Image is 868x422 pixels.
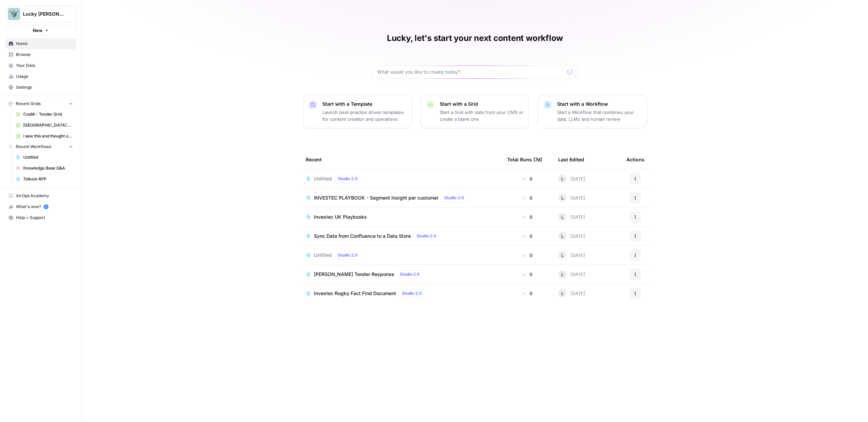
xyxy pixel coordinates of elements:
div: 0 [507,290,547,297]
a: Telkom RFP [13,174,76,185]
span: Studio 2.0 [417,233,436,239]
span: Untitled [314,175,332,182]
span: L [561,233,564,239]
p: Start a Workflow that combines your data, LLMs and human review [557,109,641,122]
span: Studio 2.0 [444,195,464,201]
div: Recent [306,150,496,169]
a: CnaM - Tender Grid [13,109,76,120]
a: Investec Rugby Fact Find DocumentStudio 2.0 [306,289,496,297]
span: L [561,271,564,278]
span: L [561,175,564,182]
button: What's new? 5 [5,201,76,212]
div: Actions [626,150,645,169]
a: Usage [5,71,76,82]
span: [GEOGRAPHIC_DATA] Tender - Stories [23,122,73,128]
a: Sync Data from Confluence to a Data StoreStudio 2.0 [306,232,496,240]
div: 0 [507,194,547,201]
div: 0 [507,175,547,182]
button: Start with a WorkflowStart a Workflow that combines your data, LLMs and human review [538,95,647,128]
a: UntitledStudio 2.0 [306,251,496,259]
div: What's new? [6,202,76,212]
a: [GEOGRAPHIC_DATA] Tender - Stories [13,120,76,131]
a: Home [5,38,76,49]
h1: Lucky, let's start your next content workflow [387,33,563,44]
p: Start with a Template [322,101,406,107]
div: [DATE] [558,213,585,221]
span: L [561,194,564,201]
input: What would you like to create today? [377,69,565,75]
span: CnaM - Tender Grid [23,111,73,117]
span: Help + Support [16,215,73,221]
span: Investec UK Playbooks [314,214,367,220]
span: Sync Data from Confluence to a Data Store [314,233,411,239]
span: L [561,252,564,259]
span: AirOps Academy [16,193,73,199]
div: 0 [507,271,547,278]
span: L [561,290,564,297]
span: Lucky [PERSON_NAME] [23,11,64,17]
div: Total Runs (7d) [507,150,542,169]
div: [DATE] [558,270,585,278]
button: Recent Workflows [5,142,76,152]
span: Settings [16,84,73,90]
div: [DATE] [558,289,585,297]
span: Investec Rugby Fact Find Document [314,290,396,297]
div: 0 [507,233,547,239]
p: Start with a Workflow [557,101,641,107]
p: Start with a Grid [440,101,524,107]
span: INVESTEC PLAYBOOK - Segment Insight per customer [314,194,438,201]
a: [PERSON_NAME] Tender ResponseStudio 2.0 [306,270,496,278]
span: Studio 2.0 [338,252,358,258]
span: Recent Workflows [16,144,51,150]
p: Start a Grid with data from your CMS or create a blank one [440,109,524,122]
span: L [561,214,564,220]
text: 5 [45,205,47,208]
button: Help + Support [5,212,76,223]
div: 0 [507,214,547,220]
span: Telkom RFP [23,176,73,182]
a: Investec UK Playbooks [306,214,496,220]
div: [DATE] [558,232,585,240]
a: INVESTEC PLAYBOOK - Segment Insight per customerStudio 2.0 [306,194,496,202]
a: Untitled [13,152,76,163]
div: 0 [507,252,547,259]
a: Browse [5,49,76,60]
span: Studio 2.0 [402,290,422,296]
button: Recent Grids [5,99,76,109]
div: [DATE] [558,175,585,183]
button: New [5,25,76,35]
span: Knowledge Base Q&A [23,165,73,171]
span: Usage [16,73,73,79]
span: [PERSON_NAME] Tender Response [314,271,394,278]
p: Launch best-practice driven templates for content creation and operations [322,109,406,122]
span: Untitled [314,252,332,259]
img: Lucky Beard Logo [8,8,20,20]
a: 5 [44,204,48,209]
span: Studio 2.0 [338,176,358,182]
button: Start with a GridStart a Grid with data from your CMS or create a blank one [420,95,530,128]
a: UntitledStudio 2.0 [306,175,496,183]
a: Settings [5,82,76,93]
div: [DATE] [558,251,585,259]
a: AirOps Academy [5,190,76,201]
a: I saw this and thought of you - Generator Grid [13,131,76,142]
span: New [33,27,43,34]
span: Your Data [16,62,73,69]
a: Your Data [5,60,76,71]
span: Untitled [23,154,73,160]
span: Home [16,41,73,47]
span: I saw this and thought of you - Generator Grid [23,133,73,139]
a: Knowledge Base Q&A [13,163,76,174]
div: Last Edited [558,150,584,169]
div: [DATE] [558,194,585,202]
button: Workspace: Lucky Beard [5,5,76,23]
button: Start with a TemplateLaunch best-practice driven templates for content creation and operations [303,95,412,128]
span: Browse [16,52,73,58]
span: Recent Grids [16,101,41,107]
span: Studio 2.0 [400,271,420,277]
